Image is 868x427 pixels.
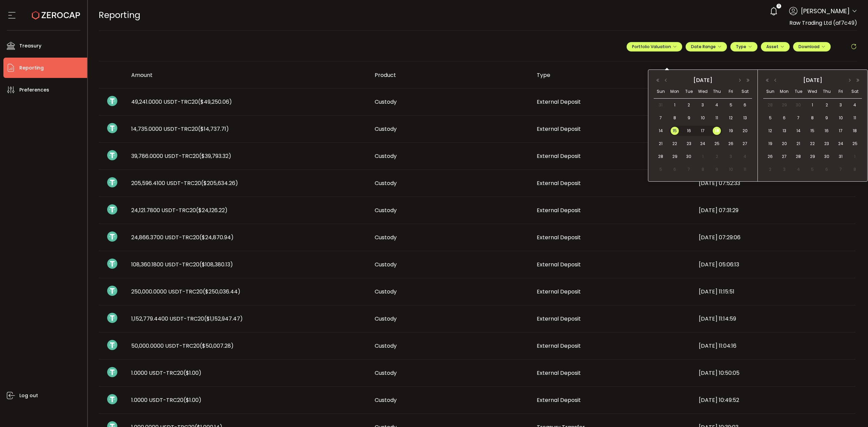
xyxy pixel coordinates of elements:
[671,127,679,135] span: 15
[107,96,117,106] img: usdt_portfolio.svg
[834,85,848,99] th: Fri
[19,391,38,401] span: Log out
[851,152,859,161] span: 1
[837,127,845,135] span: 17
[693,179,855,187] div: [DATE] 07:52:33
[766,165,774,174] span: 2
[823,140,831,148] span: 23
[375,342,397,350] span: Custody
[823,127,831,135] span: 16
[183,396,201,404] span: ($1.00)
[203,288,240,296] span: ($250,036.44)
[199,261,233,268] span: ($108,380.13)
[671,152,679,161] span: 29
[741,140,749,148] span: 27
[808,114,816,122] span: 8
[794,140,803,148] span: 21
[851,140,859,148] span: 25
[727,101,735,109] span: 5
[837,140,845,148] span: 24
[107,150,117,160] img: usdt_portfolio.svg
[780,101,788,109] span: 29
[699,140,707,148] span: 24
[375,261,397,268] span: Custody
[848,85,862,99] th: Sat
[685,165,693,174] span: 7
[107,340,117,350] img: usdt_portfolio.svg
[183,369,201,377] span: ($1.00)
[685,140,693,148] span: 23
[693,315,855,323] div: [DATE] 11:14:59
[107,204,117,215] img: usdt_portfolio.svg
[693,369,855,377] div: [DATE] 10:50:05
[375,98,397,106] span: Custody
[777,85,792,99] th: Mon
[537,342,581,350] span: External Deposit
[537,125,581,133] span: External Deposit
[131,179,238,187] span: 205,596.4100 USDT-TRC20
[537,233,581,241] span: External Deposit
[766,114,774,122] span: 5
[685,152,693,161] span: 30
[19,85,49,95] span: Preferences
[693,233,855,241] div: [DATE] 07:29:06
[693,206,855,214] div: [DATE] 07:31:29
[537,152,581,160] span: External Deposit
[131,233,234,241] span: 24,866.3700 USDT-TRC20
[537,206,581,214] span: External Deposit
[741,165,749,174] span: 11
[107,123,117,133] img: usdt_portfolio.svg
[761,42,790,52] button: Asset
[632,44,677,49] span: Portfolio Valuation
[837,101,845,109] span: 3
[699,152,707,161] span: 1
[727,165,735,174] span: 10
[808,127,816,135] span: 15
[794,114,803,122] span: 7
[806,85,820,99] th: Wed
[537,98,581,106] span: External Deposit
[107,177,117,187] img: usdt_portfolio.svg
[834,394,868,427] iframe: Chat Widget
[375,125,397,133] span: Custody
[741,101,749,109] span: 6
[375,396,397,404] span: Custody
[823,101,831,109] span: 2
[851,127,859,135] span: 18
[780,165,788,174] span: 3
[727,140,735,148] span: 26
[713,101,721,109] span: 4
[820,85,834,99] th: Thu
[198,98,232,106] span: ($49,250.06)
[107,394,117,404] img: usdt_portfolio.svg
[741,114,749,122] span: 13
[693,69,855,81] div: Created At
[808,140,816,148] span: 22
[808,165,816,174] span: 5
[131,152,231,160] span: 39,786.0000 USDT-TRC20
[671,114,679,122] span: 8
[537,396,581,404] span: External Deposit
[107,231,117,242] img: usdt_portfolio.svg
[766,152,774,161] span: 26
[531,71,693,79] div: Type
[696,85,710,99] th: Wed
[780,75,845,85] div: [DATE]
[789,19,857,27] span: Raw Trading Ltd (af7c49)
[693,396,855,404] div: [DATE] 10:49:52
[375,152,397,160] span: Custody
[627,42,682,52] button: Portfolio Valuation
[657,127,665,135] span: 14
[693,342,855,350] div: [DATE] 11:04:16
[369,71,531,79] div: Product
[107,259,117,269] img: usdt_portfolio.svg
[763,85,777,99] th: Sun
[766,127,774,135] span: 12
[794,165,803,174] span: 4
[199,233,234,241] span: ($24,870.94)
[375,233,397,241] span: Custody
[657,114,665,122] span: 7
[199,152,231,160] span: ($39,793.32)
[693,288,855,296] div: [DATE] 11:15:51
